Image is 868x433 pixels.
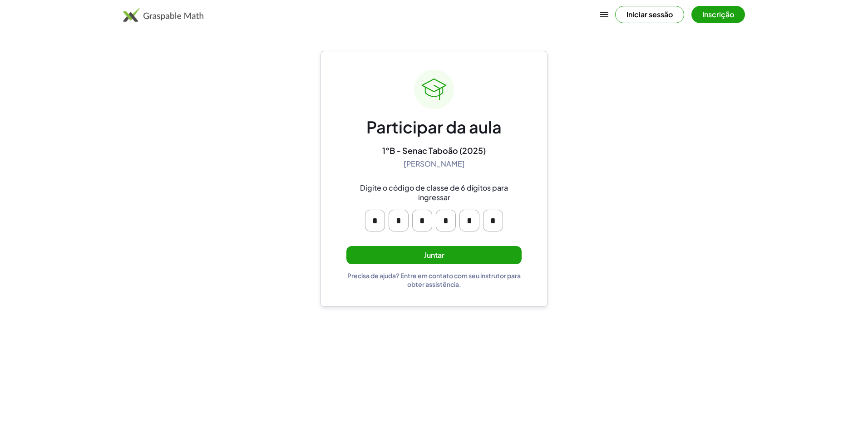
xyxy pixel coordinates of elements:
input: Insira o caractere OTP 4 [436,210,456,231]
input: Insira o caractere OTP 1 [365,210,385,231]
input: Insira o caractere OTP 2 [389,210,409,231]
button: Juntar [346,246,522,265]
input: Insira o caractere OTP 3 [412,210,432,231]
div: Participar da aula [366,117,502,138]
input: Insira o caractere OTP 6 [483,210,503,231]
div: 1°B - Senac Taboão (2025) [382,145,486,156]
div: [PERSON_NAME] [404,159,465,169]
div: Precisa de ajuda? Entre em contato com seu instrutor para obter assistência. [346,271,522,288]
button: Inscrição [691,6,745,23]
input: Insira o caractere OTP 5 [459,210,479,231]
button: Iniciar sessão [615,6,684,23]
div: Digite o código de classe de 6 dígitos para ingressar [346,183,522,202]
